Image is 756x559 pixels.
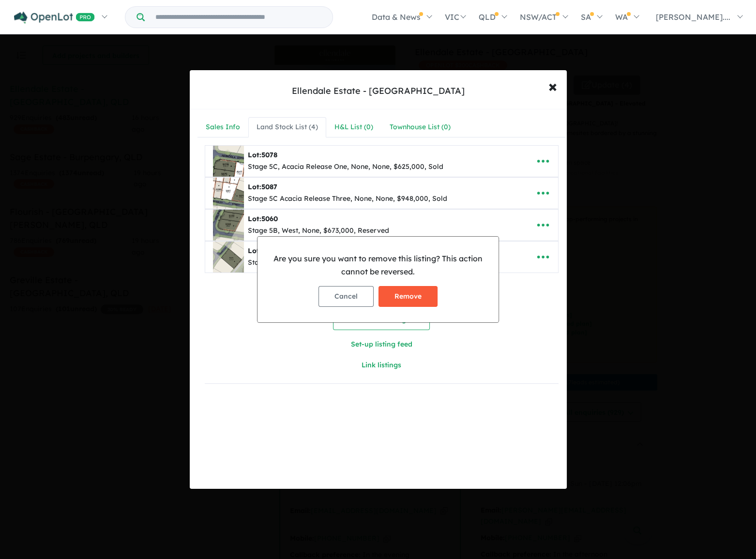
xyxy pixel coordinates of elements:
button: Remove [378,286,438,307]
p: Are you sure you want to remove this listing? This action cannot be reversed. [265,252,491,278]
button: Cancel [318,286,374,307]
input: Try estate name, suburb, builder or developer [147,7,331,28]
span: [PERSON_NAME].... [656,12,730,22]
img: Openlot PRO Logo White [14,12,95,24]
